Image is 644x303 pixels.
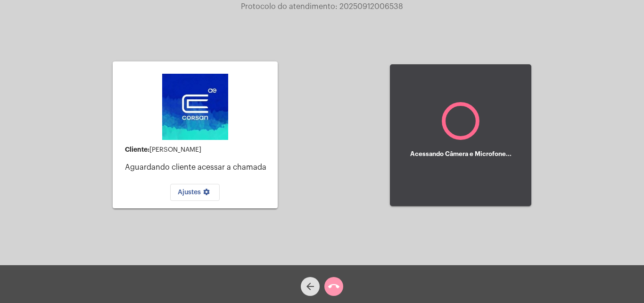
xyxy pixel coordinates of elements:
span: Ajustes [178,189,212,196]
mat-icon: settings [201,188,212,199]
h5: Acessando Câmera e Microfone... [410,151,512,157]
div: [PERSON_NAME] [125,146,270,154]
strong: Cliente: [125,146,149,153]
p: Aguardando cliente acessar a chamada [125,163,270,172]
img: d4669ae0-8c07-2337-4f67-34b0df7f5ae4.jpeg [162,74,228,140]
span: Protocolo do atendimento: 20250912006538 [241,3,403,10]
button: Ajustes [170,184,220,201]
mat-icon: call_end [328,281,339,292]
mat-icon: arrow_back [305,281,316,292]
